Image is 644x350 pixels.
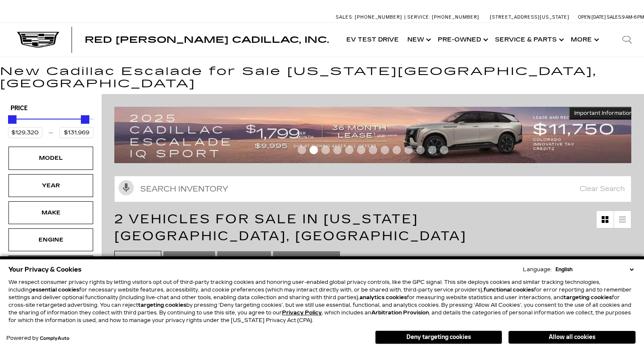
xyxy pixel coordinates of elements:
[30,153,72,163] div: Model
[170,253,200,264] span: Cadillac
[407,14,431,20] span: Service:
[574,110,633,117] span: Important Information
[333,146,342,154] span: Go to slide 4
[85,35,329,45] span: Red [PERSON_NAME] Cadillac, Inc.
[357,146,365,154] span: Go to slide 6
[432,14,479,20] span: [PHONE_NUMBER]
[81,115,89,124] div: Maximum Price
[8,278,636,324] p: We respect consumer privacy rights by letting visitors opt out of third-party tracking cookies an...
[403,23,434,57] a: New
[342,23,403,57] a: EV Test Drive
[428,146,437,154] span: Go to slide 12
[607,14,622,20] span: Sales:
[336,14,354,20] span: Sales:
[6,336,69,341] div: Powered by
[375,331,502,344] button: Deny targeting cookies
[85,36,329,44] a: Red [PERSON_NAME] Cadillac, Inc.
[282,310,322,316] a: Privacy Policy
[8,201,93,224] div: MakeMake
[336,15,404,19] a: Sales: [PHONE_NUMBER]
[121,253,155,264] span: Clear All
[440,146,448,154] span: Go to slide 13
[224,253,256,264] span: Escalade
[321,146,330,154] span: Go to slide 3
[119,180,134,195] svg: Click to toggle on voice search
[114,176,631,202] input: Search Inventory
[30,181,72,190] div: Year
[40,336,69,341] a: ComplyAuto
[369,146,377,154] span: Go to slide 7
[355,14,402,20] span: [PHONE_NUMBER]
[404,15,481,19] a: Service: [PHONE_NUMBER]
[30,208,72,217] div: Make
[32,287,79,293] strong: essential cookies
[8,174,93,197] div: YearYear
[553,266,636,273] select: Language Select
[578,14,606,20] span: Open [DATE]
[114,107,638,163] img: 2508-August-FOM-Escalade-IQ-Lease9
[622,14,644,20] span: 9 AM-6 PM
[564,294,612,300] strong: targeting cookies
[8,112,94,138] div: Price
[17,32,59,48] img: Cadillac Dark Logo with Cadillac White Text
[491,23,567,57] a: Service & Parts
[404,146,413,154] span: Go to slide 10
[416,146,425,154] span: Go to slide 11
[8,127,42,138] input: Minimum
[298,146,306,154] span: Go to slide 1
[359,294,407,300] strong: analytics cookies
[434,23,491,57] a: Pre-Owned
[8,147,93,169] div: ModelModel
[345,146,354,154] span: Go to slide 5
[59,127,94,138] input: Maximum
[310,146,318,154] span: Go to slide 2
[371,310,429,316] strong: Arbitration Provision
[484,287,534,293] strong: functional cookies
[381,146,389,154] span: Go to slide 8
[279,253,325,264] span: Escalade ESV
[490,14,569,20] a: [STREET_ADDRESS][US_STATE]
[114,211,467,244] span: 2 Vehicles for Sale in [US_STATE][GEOGRAPHIC_DATA], [GEOGRAPHIC_DATA]
[8,228,93,251] div: EngineEngine
[8,256,93,278] div: ColorColor
[30,235,72,244] div: Engine
[8,264,82,275] span: Your Privacy & Cookies
[392,146,401,154] span: Go to slide 9
[138,302,186,308] strong: targeting cookies
[509,331,636,344] button: Allow all cookies
[8,115,17,124] div: Minimum Price
[567,23,602,57] button: More
[523,267,552,272] div: Language:
[11,105,91,112] h5: Price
